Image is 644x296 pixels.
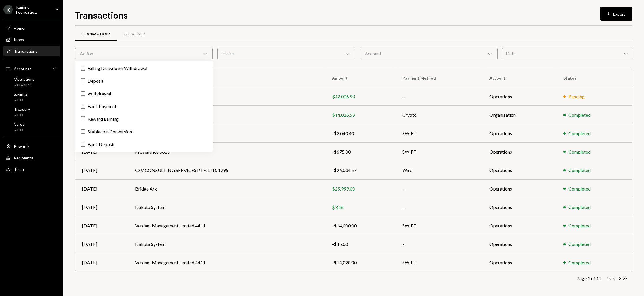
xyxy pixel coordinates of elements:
[332,148,389,155] div: -$675.00
[3,23,60,33] a: Home
[77,114,210,124] label: Reward Earning
[128,198,325,216] td: Dakota System
[483,235,556,253] td: Operations
[128,143,325,161] td: Provenance 0019
[77,88,210,99] label: Withdrawal
[14,37,24,42] div: Inbox
[396,180,483,198] td: –
[483,253,556,272] td: Operations
[77,63,210,73] label: Billing Drawdown Withdrawal
[325,69,396,87] th: Amount
[3,152,60,163] a: Recipients
[14,98,28,103] div: $0.00
[14,49,37,54] div: Transactions
[81,129,85,134] button: Stablecoin Conversion
[568,148,591,155] div: Completed
[16,5,50,14] div: Kamino Foundatio...
[568,130,591,137] div: Completed
[396,87,483,106] td: –
[3,5,13,14] div: K
[332,93,389,100] div: $42,006.90
[3,90,60,104] a: Savings$0.00
[568,167,591,174] div: Completed
[128,69,325,87] th: To/From
[14,167,24,172] div: Team
[81,142,85,147] button: Bank Deposit
[14,128,25,133] div: $0.00
[332,185,389,192] div: $29,999.00
[568,241,591,248] div: Completed
[332,167,389,174] div: -$26,034.57
[568,185,591,192] div: Completed
[14,92,28,97] div: Savings
[396,124,483,143] td: SWIFT
[3,75,60,89] a: Operations$30,480.53
[483,180,556,198] td: Operations
[396,161,483,180] td: Wire
[124,31,145,36] div: All Activity
[81,79,85,83] button: Deposit
[14,107,30,112] div: Treasury
[483,216,556,235] td: Operations
[332,222,389,229] div: -$14,000.00
[82,222,121,229] div: [DATE]
[396,216,483,235] td: SWIFT
[128,253,325,272] td: Verdant Management Limited 4411
[483,87,556,106] td: Operations
[3,34,60,45] a: Inbox
[81,117,85,121] button: Reward Earning
[75,48,213,59] div: Action
[82,204,121,211] div: [DATE]
[128,161,325,180] td: CSV CONSULTING SERVICES PTE. LTD. 1795
[483,124,556,143] td: Operations
[77,127,210,137] label: Stablecoin Conversion
[81,91,85,96] button: Withdrawal
[577,276,601,281] div: Page 1 of 11
[128,216,325,235] td: Verdant Management Limited 4411
[128,235,325,253] td: Dakota System
[3,46,60,56] a: Transactions
[77,101,210,112] label: Bank Payment
[332,204,389,211] div: $3.46
[3,120,60,134] a: Cards$0.00
[396,198,483,216] td: –
[82,31,110,36] div: Transactions
[128,180,325,198] td: Bridge Arx
[14,66,31,71] div: Accounts
[483,161,556,180] td: Operations
[396,69,483,87] th: Payment Method
[82,259,121,266] div: [DATE]
[483,143,556,161] td: Operations
[332,241,389,248] div: -$45.00
[14,155,33,160] div: Recipients
[117,27,152,41] a: All Activity
[332,112,389,118] div: $14,026.59
[3,105,60,119] a: Treasury$0.00
[14,83,35,88] div: $30,480.53
[3,141,60,151] a: Rewards
[568,222,591,229] div: Completed
[600,7,632,21] button: Export
[75,9,128,21] h1: Transactions
[77,76,210,86] label: Deposit
[396,253,483,272] td: SWIFT
[483,198,556,216] td: Operations
[14,144,30,149] div: Rewards
[81,104,85,109] button: Bank Payment
[77,139,210,150] label: Bank Deposit
[3,63,60,74] a: Accounts
[360,48,498,59] div: Account
[396,235,483,253] td: –
[81,66,85,71] button: Billing Drawdown Withdrawal
[396,106,483,124] td: Crypto
[14,77,35,82] div: Operations
[483,106,556,124] td: Organization
[556,69,632,87] th: Status
[568,112,591,118] div: Completed
[14,122,25,127] div: Cards
[217,48,355,59] div: Status
[14,26,25,31] div: Home
[75,27,117,41] a: Transactions
[128,124,325,143] td: White Cloud Accounting Ltd 0038
[396,143,483,161] td: SWIFT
